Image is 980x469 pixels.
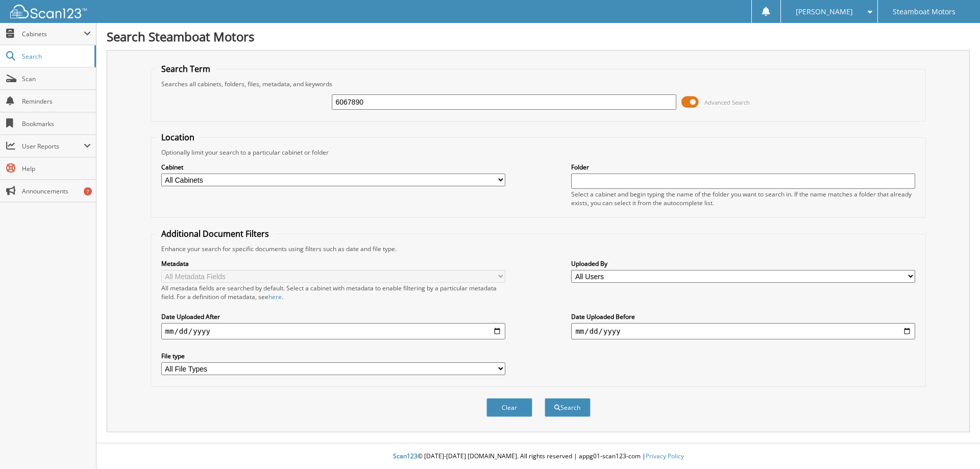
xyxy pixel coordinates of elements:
span: Announcements [22,187,91,195]
label: Metadata [161,259,505,268]
img: scan123-logo-white.svg [10,5,87,18]
input: start [161,323,505,339]
span: Reminders [22,97,91,106]
h1: Search Steamboat Motors [107,28,970,45]
div: Optionally limit your search to a particular cabinet or folder [156,148,921,157]
div: Searches all cabinets, folders, files, metadata, and keywords [156,80,921,88]
a: Privacy Policy [646,452,684,460]
span: Cabinets [22,30,84,38]
label: Uploaded By [571,259,915,268]
a: here [268,292,282,301]
legend: Search Term [156,63,215,75]
legend: Additional Document Filters [156,228,274,239]
span: Advanced Search [704,98,750,106]
label: Date Uploaded Before [571,312,915,321]
div: Select a cabinet and begin typing the name of the folder you want to search in. If the name match... [571,190,915,207]
span: Scan123 [393,452,418,460]
span: Scan [22,75,91,83]
span: User Reports [22,142,84,151]
button: Search [545,398,591,417]
span: Steamboat Motors [893,9,955,15]
span: Search [22,52,89,61]
div: © [DATE]-[DATE] [DOMAIN_NAME]. All rights reserved | appg01-scan123-com | [96,444,980,469]
div: Enhance your search for specific documents using filters such as date and file type. [156,244,921,253]
span: Help [22,164,91,173]
span: [PERSON_NAME] [796,9,853,15]
div: 7 [84,187,92,195]
label: Date Uploaded After [161,312,505,321]
label: Folder [571,163,915,171]
input: end [571,323,915,339]
span: Bookmarks [22,119,91,128]
button: Clear [486,398,532,417]
legend: Location [156,132,200,143]
label: Cabinet [161,163,505,171]
label: File type [161,352,505,360]
div: All metadata fields are searched by default. Select a cabinet with metadata to enable filtering b... [161,284,505,301]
